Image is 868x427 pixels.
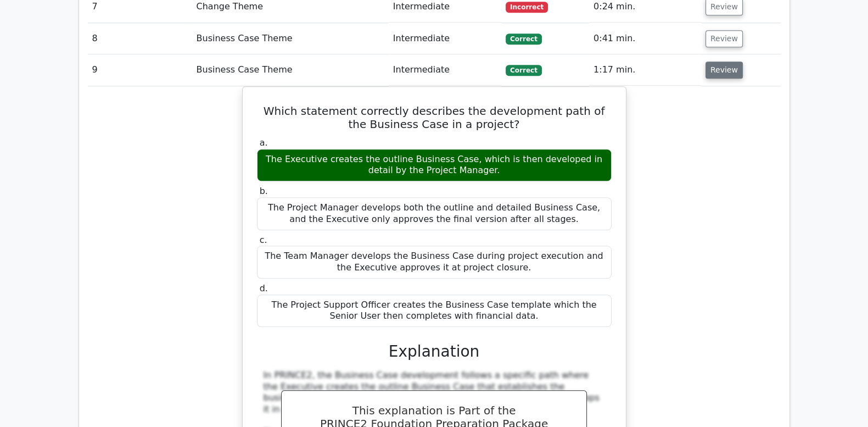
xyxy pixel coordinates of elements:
h5: Which statement correctly describes the development path of the Business Case in a project? [256,104,613,131]
span: a. [260,137,268,148]
span: Correct [506,34,541,45]
td: 1:17 min. [589,54,701,86]
span: Incorrect [506,2,548,13]
td: Intermediate [389,54,501,86]
td: Intermediate [389,23,501,54]
button: Review [705,62,743,79]
button: Review [705,30,743,47]
span: b. [260,186,268,196]
td: Business Case Theme [192,23,388,54]
td: 0:41 min. [589,23,701,54]
div: The Executive creates the outline Business Case, which is then developed in detail by the Project... [257,149,612,182]
div: The Team Manager develops the Business Case during project execution and the Executive approves i... [257,246,612,279]
div: The Project Manager develops both the outline and detailed Business Case, and the Executive only ... [257,197,612,230]
h3: Explanation [264,342,605,361]
td: Business Case Theme [192,54,388,86]
span: c. [260,235,267,245]
span: d. [260,283,268,293]
div: The Project Support Officer creates the Business Case template which the Senior User then complet... [257,295,612,328]
td: 9 [88,54,192,86]
span: Correct [506,65,541,76]
td: 8 [88,23,192,54]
